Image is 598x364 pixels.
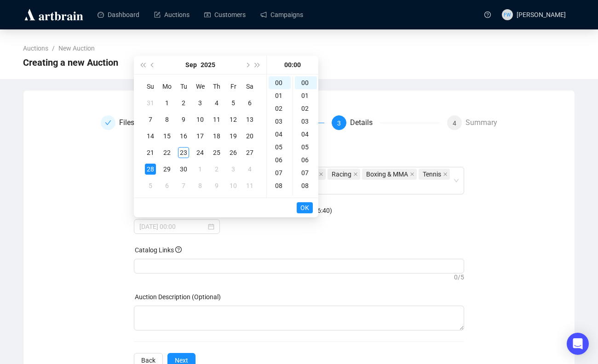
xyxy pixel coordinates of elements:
[225,78,241,95] th: Fr
[21,43,50,53] a: Auctions
[244,147,255,158] div: 27
[269,76,291,89] div: 00
[337,119,341,127] span: 3
[23,55,118,70] span: Creating a new Auction
[484,11,491,18] span: question-circle
[161,114,172,125] div: 8
[105,119,111,126] span: check
[295,89,317,102] div: 01
[142,144,159,161] td: 2025-09-21
[142,111,159,128] td: 2025-09-07
[228,114,239,125] div: 12
[225,177,241,194] td: 2025-10-10
[134,273,465,281] div: 0 / 5
[295,128,317,141] div: 04
[241,95,258,111] td: 2025-09-06
[201,56,215,74] button: Choose a year
[453,119,456,127] span: 4
[225,161,241,177] td: 2025-10-03
[98,3,139,27] a: Dashboard
[145,114,156,125] div: 7
[135,293,221,301] label: Auction Description (Optional)
[260,3,303,27] a: Campaigns
[208,177,225,194] td: 2025-10-09
[270,56,315,74] div: 00:00
[159,144,175,161] td: 2025-09-22
[161,164,172,175] div: 29
[195,114,206,125] div: 10
[175,144,192,161] td: 2025-09-23
[101,115,209,130] div: Files
[269,102,291,115] div: 02
[228,97,239,108] div: 5
[242,56,252,74] button: Next month (PageDown)
[241,144,258,161] td: 2025-09-27
[244,180,255,191] div: 11
[410,172,414,176] span: close
[159,128,175,144] td: 2025-09-15
[295,115,317,128] div: 03
[161,131,172,142] div: 15
[175,177,192,194] td: 2025-10-07
[154,3,190,27] a: Auctions
[52,43,55,53] li: /
[244,164,255,175] div: 4
[192,161,208,177] td: 2025-10-01
[161,97,172,108] div: 1
[466,115,497,130] div: Summary
[228,131,239,142] div: 19
[244,97,255,108] div: 6
[178,131,189,142] div: 16
[192,177,208,194] td: 2025-10-08
[241,177,258,194] td: 2025-10-11
[119,115,142,130] div: Files
[142,128,159,144] td: 2025-09-14
[159,177,175,194] td: 2025-10-06
[142,95,159,111] td: 2025-08-31
[145,180,156,191] div: 5
[211,180,222,191] div: 9
[23,7,85,22] img: logo
[295,166,317,179] div: 07
[295,76,317,89] div: 00
[148,56,158,74] button: Previous month (PageUp)
[175,128,192,144] td: 2025-09-16
[225,111,241,128] td: 2025-09-12
[208,161,225,177] td: 2025-10-02
[447,115,497,130] div: 4Summary
[443,172,448,176] span: close
[185,56,197,74] button: Choose a month
[142,78,159,95] th: Su
[208,111,225,128] td: 2025-09-11
[225,144,241,161] td: 2025-09-26
[161,147,172,158] div: 22
[195,131,206,142] div: 17
[269,154,291,166] div: 06
[208,95,225,111] td: 2025-09-04
[175,161,192,177] td: 2025-09-30
[175,111,192,128] td: 2025-09-09
[195,147,206,158] div: 24
[192,128,208,144] td: 2025-09-17
[211,131,222,142] div: 18
[211,164,222,175] div: 2
[175,246,182,253] span: question-circle
[269,128,291,141] div: 04
[567,333,589,355] div: Open Intercom Messenger
[145,131,156,142] div: 14
[195,180,206,191] div: 8
[135,207,332,214] label: Execution Date & Time (America/New_York time - 16:40)
[204,3,246,27] a: Customers
[57,43,97,53] a: New Auction
[244,131,255,142] div: 20
[269,166,291,179] div: 07
[145,164,156,175] div: 28
[332,169,351,179] span: Racing
[178,114,189,125] div: 9
[295,154,317,166] div: 06
[208,78,225,95] th: Th
[241,111,258,128] td: 2025-09-13
[138,56,148,74] button: Last year (Control + left)
[161,180,172,191] div: 6
[423,169,441,179] span: Tennis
